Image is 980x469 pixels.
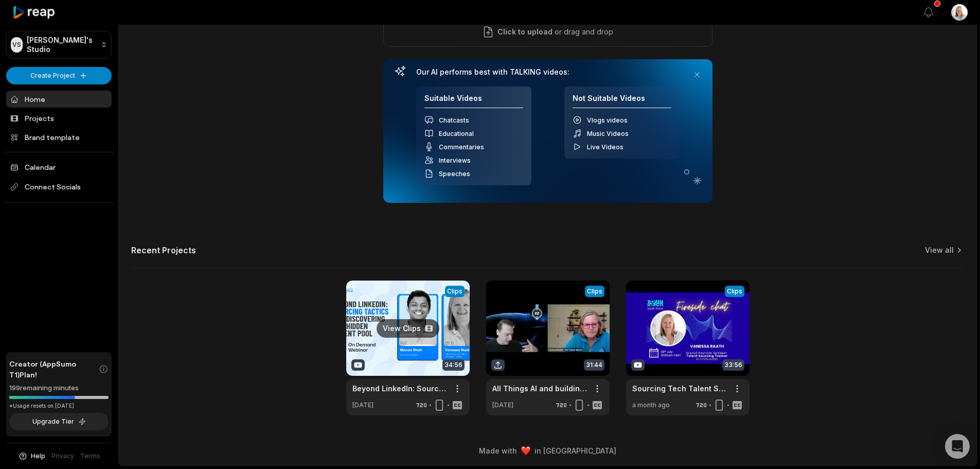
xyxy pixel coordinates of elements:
span: Speeches [439,170,470,178]
span: Vlogs videos [587,116,628,124]
span: Chatcasts [439,116,469,124]
span: Connect Socials [6,178,112,196]
h4: Suitable Videos [424,94,523,109]
div: Made with in [GEOGRAPHIC_DATA] [128,445,967,456]
button: Help [18,451,45,461]
span: Educational [439,130,474,137]
a: Brand template [6,129,112,146]
h3: Our AI performs best with TALKING videos: [416,67,680,77]
a: Sourcing Tech Talent Smarter: AI Hacks with [PERSON_NAME] [632,383,727,394]
a: Calendar [6,159,112,176]
h2: Recent Projects [131,245,196,255]
a: Projects [6,110,112,127]
div: Open Intercom Messenger [945,434,970,459]
span: Click to upload [497,26,553,38]
span: Music Videos [587,130,629,137]
a: Beyond LinkedIn: Sourcing Tactics for Discovering the Hidden Talent Pool [352,383,447,394]
a: Terms [80,451,100,461]
div: 199 remaining minutes [9,383,109,393]
button: Upgrade Tier [9,413,109,430]
img: heart emoji [521,446,530,456]
div: VS [11,37,23,53]
h4: Not Suitable Videos [573,94,671,109]
a: All Things AI and building my own GPT_ [PERSON_NAME] [492,383,587,394]
a: Privacy [51,451,74,461]
span: Help [31,451,45,461]
button: Create Project [6,67,112,84]
a: View all [925,245,954,255]
p: [PERSON_NAME]'s Studio [27,36,97,54]
span: Commentaries [439,143,484,151]
p: or drag and drop [553,26,613,38]
span: Interviews [439,157,471,164]
div: *Usage resets on [DATE] [9,402,109,410]
span: Creator (AppSumo T1) Plan! [9,358,99,380]
a: Home [6,91,112,108]
span: Live Videos [587,143,623,151]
